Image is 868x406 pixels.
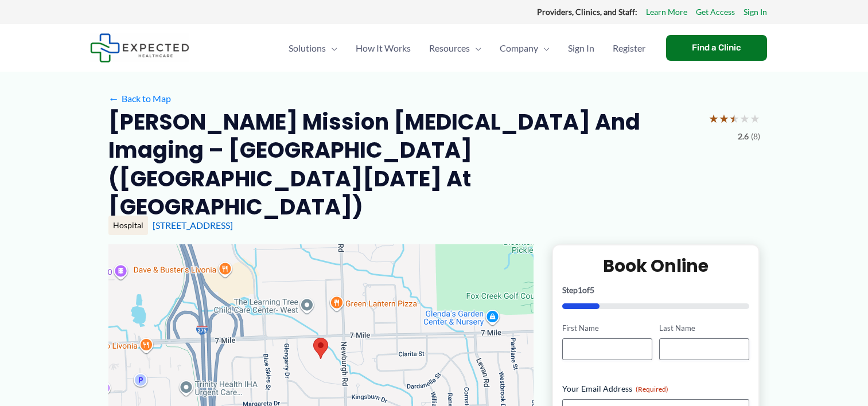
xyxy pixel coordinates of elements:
span: Register [613,28,645,68]
label: Your Email Address [562,383,750,395]
span: (8) [751,129,760,144]
span: ← [108,93,119,104]
span: ★ [750,108,760,129]
span: ★ [709,108,719,129]
span: Menu Toggle [538,28,550,68]
nav: Primary Site Navigation [279,28,655,68]
a: ←Back to Map [108,90,171,107]
span: 1 [578,285,582,295]
span: Menu Toggle [470,28,481,68]
strong: Providers, Clinics, and Staff: [537,7,637,17]
a: ResourcesMenu Toggle [420,28,491,68]
span: Company [500,28,538,68]
a: Learn More [646,5,687,19]
span: ★ [729,108,739,129]
span: ★ [739,108,750,129]
label: Last Name [659,323,749,334]
h2: [PERSON_NAME] Mission [MEDICAL_DATA] and Imaging – [GEOGRAPHIC_DATA] ([GEOGRAPHIC_DATA][DATE] at ... [108,108,699,221]
a: SolutionsMenu Toggle [279,28,347,68]
span: Solutions [289,28,326,68]
a: Sign In [744,5,767,19]
label: First Name [562,323,652,334]
span: Sign In [568,28,594,68]
h2: Book Online [562,255,750,277]
a: [STREET_ADDRESS] [153,220,233,231]
a: Get Access [696,5,735,19]
a: Sign In [559,28,604,68]
span: 2.6 [738,129,749,144]
span: (Required) [636,385,668,393]
img: Expected Healthcare Logo - side, dark font, small [90,33,189,63]
span: Resources [429,28,470,68]
span: How It Works [356,28,411,68]
span: 5 [590,285,594,295]
span: Menu Toggle [326,28,337,68]
div: Hospital [108,216,148,235]
a: How It Works [347,28,420,68]
p: Step of [562,286,750,294]
span: ★ [719,108,729,129]
a: Register [604,28,655,68]
a: CompanyMenu Toggle [491,28,559,68]
a: Find a Clinic [666,35,767,61]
